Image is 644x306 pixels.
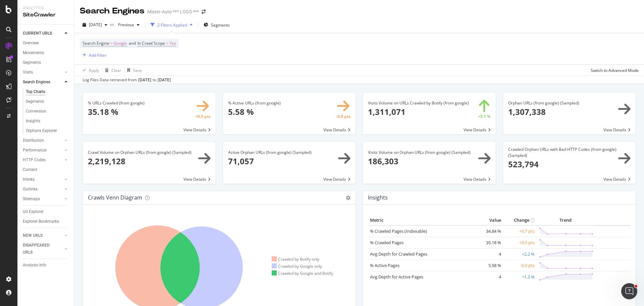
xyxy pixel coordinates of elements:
[23,11,69,19] div: SiteCrawler
[23,195,40,203] div: Sitemaps
[124,65,142,76] button: Save
[23,208,69,215] a: Url Explorer
[26,118,40,125] div: Insights
[89,68,99,73] div: Apply
[23,49,44,56] div: Movements
[23,49,69,56] a: Movements
[23,218,59,225] div: Explorer Bookmarks
[23,186,63,193] a: Outlinks
[503,215,536,225] th: Change
[26,108,46,115] div: Conversion
[23,40,69,47] a: Overview
[88,193,142,202] h4: Crawls Venn Diagram
[23,208,44,215] div: Url Explorer
[26,98,44,105] div: Segments
[370,251,427,257] a: Avg Depth for Crawled Pages
[503,248,536,260] td: +2.2 %
[23,166,69,173] a: Content
[26,108,69,115] a: Conversion
[157,22,187,28] div: 2 Filters Applied
[23,40,39,47] div: Overview
[23,137,44,144] div: Distribution
[26,127,69,134] a: Orphans Explorer
[26,88,45,95] div: Top Charts
[89,52,107,58] div: Add Filter
[23,218,69,225] a: Explorer Bookmarks
[23,157,46,164] div: HTTP Codes
[23,232,63,239] a: NEW URLS
[23,59,69,66] a: Segments
[588,65,639,76] button: Switch to Advanced Mode
[26,98,69,105] a: Segments
[23,147,46,154] div: Performance
[272,263,322,269] div: Crawled by Google only
[23,242,57,256] div: DISAPPEARED URLS
[23,176,63,183] a: Inlinks
[23,59,41,66] div: Segments
[23,166,37,173] div: Content
[83,77,171,83] div: Log Files Data retrieved from to
[158,77,171,83] div: [DATE]
[148,19,195,30] button: 2 Filters Applied
[110,40,113,46] span: =
[133,68,142,73] div: Save
[23,30,63,37] a: CURRENT URLS
[370,274,423,280] a: Avg Depth for Active Pages
[23,195,63,203] a: Sitemaps
[115,22,134,28] span: Previous
[138,77,151,83] div: [DATE]
[503,237,536,248] td: +0.5 pts
[80,5,145,17] div: Search Engines
[370,228,427,234] a: % Crawled Pages (Indexable)
[23,242,63,256] a: DISAPPEARED URLS
[26,88,69,95] a: Top Charts
[476,215,503,225] th: Value
[80,51,107,59] button: Add Filter
[591,68,639,73] div: Switch to Advanced Mode
[114,39,127,48] span: Google
[23,30,52,37] div: CURRENT URLS
[476,237,503,248] td: 35.18 %
[89,22,102,28] span: 2025 Sep. 16th
[346,195,351,200] i: Options
[23,262,46,269] div: Analysis Info
[23,69,33,76] div: Visits
[201,19,232,30] button: Segments
[23,147,63,154] a: Performance
[80,19,110,30] button: [DATE]
[80,65,99,76] button: Apply
[370,239,404,246] a: % Crawled Pages
[23,137,63,144] a: Distribution
[110,21,115,27] span: vs
[211,22,230,28] span: Segments
[23,69,63,76] a: Visits
[503,225,536,237] td: +0.7 pts
[23,186,38,193] div: Outlinks
[26,127,57,134] div: Orphans Explorer
[272,270,333,276] div: Crawled by Google and Botify
[111,68,121,73] div: Clear
[536,215,595,225] th: Trend
[272,256,320,262] div: Crawled by Botify only
[23,5,69,11] div: Analytics
[368,193,388,202] h4: Insights
[476,260,503,271] td: 5.58 %
[102,65,121,76] button: Clear
[368,215,476,225] th: Metric
[503,271,536,282] td: +1.3 %
[23,262,69,269] a: Analysis Info
[23,79,63,86] a: Search Engines
[370,262,399,268] a: % Active Pages
[621,283,637,299] iframe: Intercom live chat
[166,40,168,46] span: =
[476,225,503,237] td: 34.84 %
[476,271,503,282] td: 4
[129,40,136,46] span: and
[23,79,50,86] div: Search Engines
[202,9,206,14] div: arrow-right-arrow-left
[23,176,35,183] div: Inlinks
[26,118,69,125] a: Insights
[476,248,503,260] td: 4
[169,39,176,48] span: Yes
[23,157,63,164] a: HTTP Codes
